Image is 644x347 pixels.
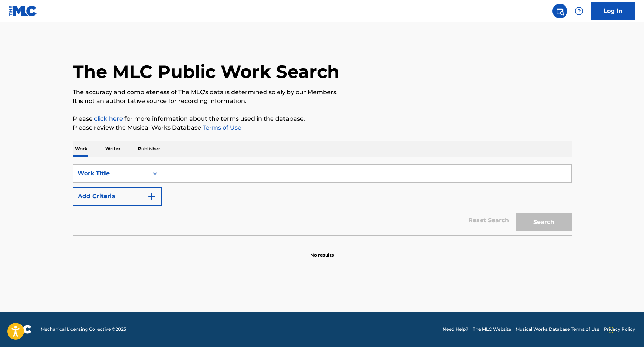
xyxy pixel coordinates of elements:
div: Work Title [78,169,144,178]
iframe: Chat Widget [607,312,644,347]
a: The MLC Website [473,326,511,333]
a: click here [94,115,123,122]
span: Mechanical Licensing Collective © 2025 [41,326,126,333]
p: It is not an authoritative source for recording information. [73,97,572,106]
a: Public Search [552,4,567,18]
a: Musical Works Database Terms of Use [516,326,599,333]
button: Add Criteria [73,187,162,206]
p: No results [310,243,334,258]
a: Need Help? [442,326,468,333]
div: Drag [609,319,614,341]
div: Help [572,4,586,18]
img: 9d2ae6d4665cec9f34b9.svg [147,192,156,201]
img: help [575,7,583,16]
p: The accuracy and completeness of The MLC's data is determined solely by our Members. [73,88,572,97]
a: Privacy Policy [604,326,635,333]
p: Work [73,141,90,157]
p: Publisher [136,141,162,157]
a: Terms of Use [201,124,241,131]
p: Please for more information about the terms used in the database. [73,114,572,123]
a: Log In [591,2,635,20]
p: Writer [103,141,123,157]
form: Search Form [73,164,572,235]
img: logo [9,325,32,334]
img: search [555,7,564,16]
p: Please review the Musical Works Database [73,123,572,132]
img: MLC Logo [9,6,37,16]
h1: The MLC Public Work Search [73,61,340,83]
